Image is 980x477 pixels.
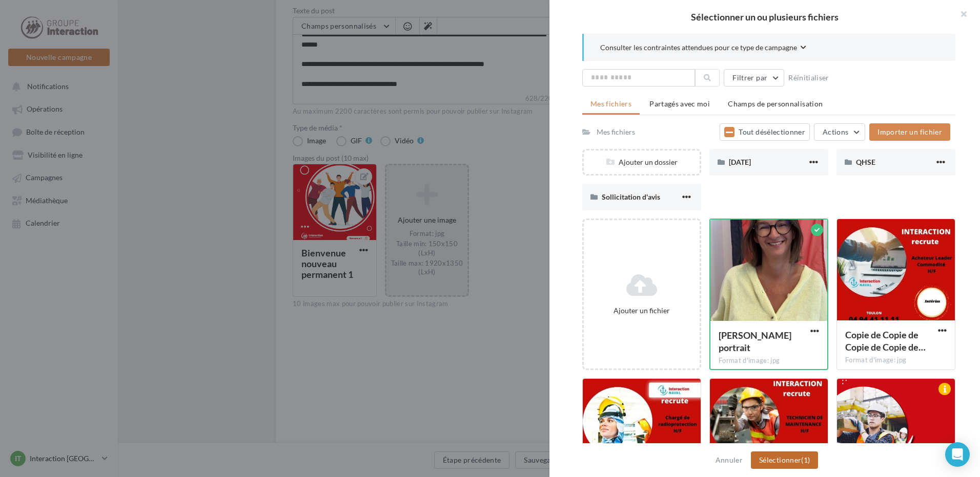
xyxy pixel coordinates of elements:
span: Isabelle portrait [719,330,791,353]
div: Open Intercom Messenger [945,442,970,467]
div: Ajouter un fichier [588,306,696,316]
span: [DATE] [729,158,751,166]
button: Annuler [711,454,747,466]
button: Réinitialiser [784,72,833,84]
button: Sélectionner(1) [751,451,818,469]
div: Format d'image: jpg [845,356,947,365]
div: Format d'image: jpg [719,356,819,365]
span: Mes fichiers [590,99,631,108]
span: Copie de Copie de Copie de Copie de Copie de Copie de Copie de Copie de Copie de Copie de Copie d... [845,329,926,353]
div: Ajouter un dossier [584,157,700,167]
span: Consulter les contraintes attendues pour ce type de campagne [600,42,797,53]
button: Tout désélectionner [720,123,810,141]
button: Importer un fichier [869,123,950,141]
button: Filtrer par [724,69,784,86]
button: Consulter les contraintes attendues pour ce type de campagne [600,42,806,55]
div: Mes fichiers [597,127,635,137]
span: QHSE [856,158,875,166]
button: Actions [814,123,865,141]
span: (1) [801,456,810,464]
span: Sollicitation d'avis [602,192,660,201]
span: Partagés avec moi [649,99,710,108]
span: Importer un fichier [877,127,942,136]
h2: Sélectionner un ou plusieurs fichiers [566,12,964,21]
span: Champs de personnalisation [728,99,823,108]
span: Actions [823,127,848,136]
